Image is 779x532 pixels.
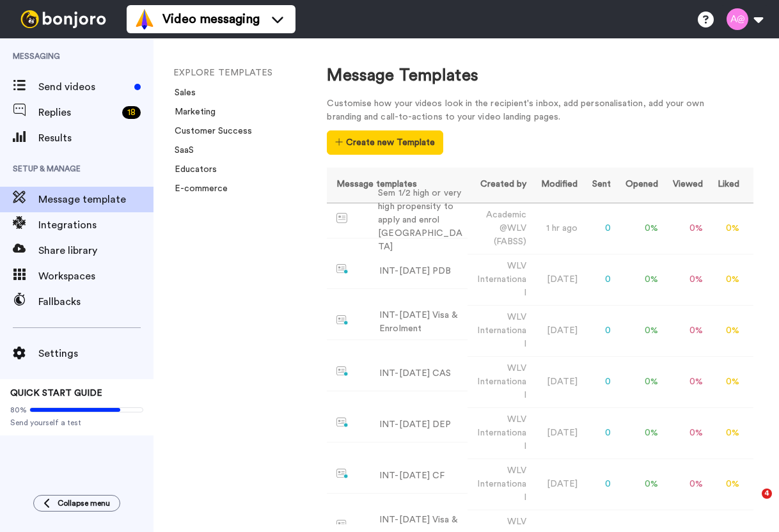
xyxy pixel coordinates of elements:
[708,305,744,356] td: 0 %
[477,275,526,297] span: International
[122,106,141,119] div: 18
[663,254,708,305] td: 0 %
[173,66,346,80] li: EXPLORE TEMPLATES
[38,346,153,361] span: Settings
[336,418,349,428] img: nextgen-template.svg
[583,203,616,254] td: 0
[468,458,531,510] td: WLV
[38,130,153,146] span: Results
[38,192,153,207] span: Message template
[10,418,143,428] span: Send yourself a test
[468,203,531,254] td: Academic
[468,356,531,407] td: WLV
[336,366,349,377] img: nextgen-template.svg
[531,458,583,510] td: [DATE]
[616,305,663,356] td: 0 %
[134,9,155,29] img: vm-color.svg
[336,520,349,530] img: nextgen-template.svg
[616,168,663,203] th: Opened
[38,105,117,120] span: Replies
[663,305,708,356] td: 0 %
[477,377,526,400] span: International
[167,127,252,136] a: Customer Success
[616,458,663,510] td: 0 %
[15,10,111,28] img: bj-logo-header-white.svg
[468,254,531,305] td: WLV
[663,356,708,407] td: 0 %
[336,213,347,223] img: Message-temps.svg
[336,469,349,479] img: nextgen-template.svg
[10,389,102,398] span: QUICK START GUIDE
[167,146,194,155] a: SaaS
[531,203,583,254] td: 1 hr ago
[327,64,753,88] div: Message Templates
[379,367,451,380] div: INT-[DATE] CAS
[38,294,153,309] span: Fallbacks
[167,88,196,97] a: Sales
[663,458,708,510] td: 0 %
[477,326,526,348] span: International
[378,187,462,254] div: Sem 1/2 high or very high propensity to apply and enrol [GEOGRAPHIC_DATA]
[379,469,445,483] div: INT-[DATE] CF
[663,168,708,203] th: Viewed
[616,356,663,407] td: 0 %
[167,165,217,174] a: Educators
[616,407,663,458] td: 0 %
[336,264,349,274] img: nextgen-template.svg
[583,458,616,510] td: 0
[663,407,708,458] td: 0 %
[468,305,531,356] td: WLV
[531,305,583,356] td: [DATE]
[379,309,462,336] div: INT-[DATE] Visa & Enrolment
[477,428,526,451] span: International
[708,458,744,510] td: 0 %
[583,254,616,305] td: 0
[468,168,531,203] th: Created by
[10,405,27,415] span: 80%
[583,168,616,203] th: Sent
[336,315,349,325] img: nextgen-template.svg
[531,168,583,203] th: Modified
[616,254,663,305] td: 0 %
[494,224,527,246] span: @WLV (FABSS)
[38,243,153,258] span: Share library
[531,356,583,407] td: [DATE]
[708,356,744,407] td: 0 %
[379,418,451,432] div: INT-[DATE] DEP
[379,265,451,278] div: INT-[DATE] PDB
[616,203,663,254] td: 0 %
[327,130,443,155] button: Create new Template
[468,407,531,458] td: WLV
[327,168,468,203] th: Message templates
[531,254,583,305] td: [DATE]
[531,407,583,458] td: [DATE]
[708,168,744,203] th: Liked
[38,217,153,233] span: Integrations
[736,489,766,519] iframe: Intercom live chat
[58,498,110,508] span: Collapse menu
[708,203,744,254] td: 0 %
[327,97,723,124] div: Customise how your videos look in the recipient's inbox, add personalisation, add your own brandi...
[33,495,120,512] button: Collapse menu
[477,480,526,502] span: International
[708,407,744,458] td: 0 %
[583,407,616,458] td: 0
[167,107,216,116] a: Marketing
[38,79,129,95] span: Send videos
[762,489,772,499] span: 4
[38,269,153,284] span: Workspaces
[583,356,616,407] td: 0
[583,305,616,356] td: 0
[162,10,260,28] span: Video messaging
[167,184,228,193] a: E-commerce
[663,203,708,254] td: 0 %
[708,254,744,305] td: 0 %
